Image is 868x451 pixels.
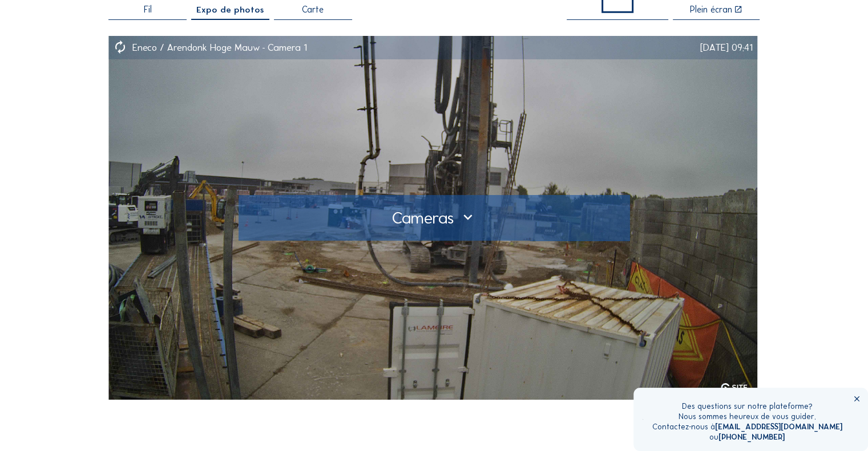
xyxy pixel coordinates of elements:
[714,422,842,432] a: [EMAIL_ADDRESS][DOMAIN_NAME]
[690,5,732,14] div: Plein écran
[108,36,757,400] img: Image
[652,401,842,412] div: Des questions sur notre plateforme?
[652,432,842,442] div: ou
[108,36,757,400] a: Eneco / Arendonk Hoge MauwCamera 1[DATE] 09:41Imagelogo
[652,422,842,432] div: Contactez-nous à
[132,43,268,52] div: Eneco / Arendonk Hoge Mauw
[643,401,644,437] img: operator
[652,412,842,422] div: Nous sommes heureux de vous guider.
[721,383,747,392] img: logo
[700,43,753,52] div: [DATE] 09:41
[196,5,264,14] span: Expo de photos
[718,432,785,442] a: [PHONE_NUMBER]
[144,5,152,14] span: Fil
[268,43,307,52] div: Camera 1
[302,5,324,14] span: Carte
